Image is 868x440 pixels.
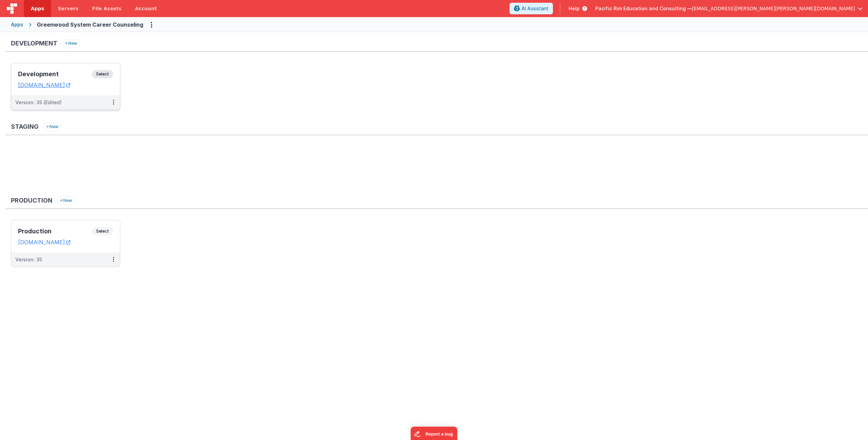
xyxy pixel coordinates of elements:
[31,5,44,12] span: Apps
[692,5,855,12] span: [EMAIL_ADDRESS][PERSON_NAME][PERSON_NAME][DOMAIN_NAME]
[58,5,78,12] span: Servers
[37,20,143,29] div: Greenwood System Career Counseling
[92,70,113,78] span: Select
[521,5,548,12] span: AI Assistant
[595,5,863,12] button: Pacific Rim Education and Consulting — [EMAIL_ADDRESS][PERSON_NAME][PERSON_NAME][DOMAIN_NAME]
[92,227,113,235] span: Select
[56,196,75,205] button: New
[15,256,42,263] div: Version: 35
[92,5,122,12] span: File Assets
[146,19,157,30] button: Options
[18,71,92,78] h3: Development
[43,122,62,131] button: New
[18,82,70,88] a: [DOMAIN_NAME]
[18,239,70,246] a: [DOMAIN_NAME]
[11,197,52,204] h3: Production
[15,99,62,106] div: Version: 35
[595,5,692,12] span: Pacific Rim Education and Consulting —
[11,40,57,47] h3: Development
[569,5,580,12] span: Help
[43,99,62,105] span: (Edited)
[510,3,553,14] button: AI Assistant
[18,228,92,235] h3: Production
[11,21,23,28] div: Apps
[62,39,80,48] button: New
[11,123,39,130] h3: Staging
